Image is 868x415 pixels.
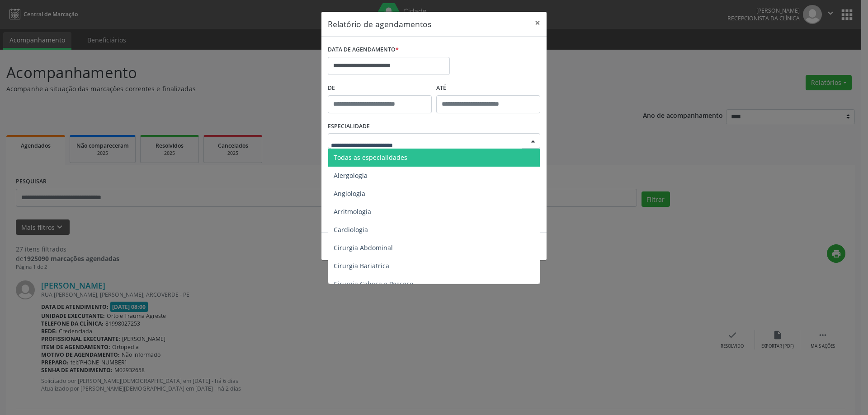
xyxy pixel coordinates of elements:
[328,120,370,134] label: ESPECIALIDADE
[334,189,365,198] span: Angiologia
[528,12,547,34] button: Close
[334,207,371,216] span: Arritmologia
[334,153,407,162] span: Todas as especialidades
[334,261,389,270] span: Cirurgia Bariatrica
[328,18,431,30] h5: Relatório de agendamentos
[334,280,413,288] span: Cirurgia Cabeça e Pescoço
[334,171,368,180] span: Alergologia
[334,243,393,252] span: Cirurgia Abdominal
[328,81,432,95] label: De
[328,43,399,57] label: DATA DE AGENDAMENTO
[436,81,540,95] label: ATÉ
[334,225,368,234] span: Cardiologia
